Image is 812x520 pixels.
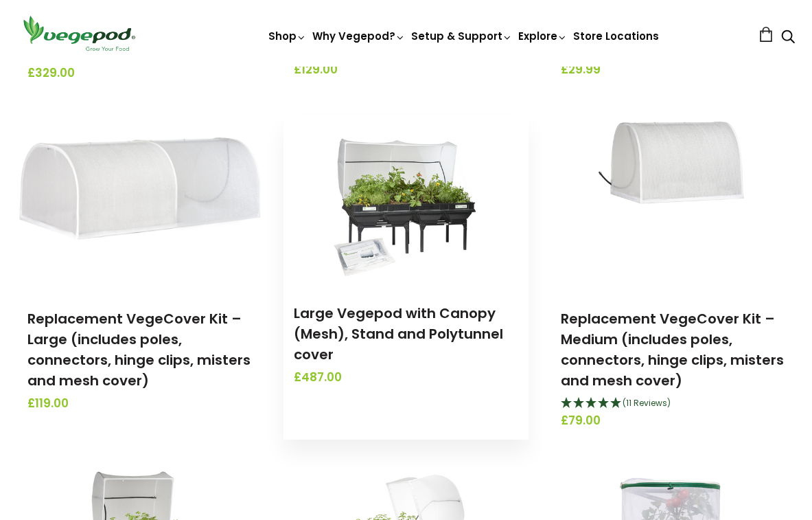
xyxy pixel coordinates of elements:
img: Replacement VegeCover Kit – Medium (includes poles, connectors, hinge clips, misters and mesh cover) [599,122,747,293]
a: Setup & Support [411,29,513,43]
span: £119.00 [27,395,251,413]
span: 5 Stars - 11 Reviews [623,397,671,409]
img: Replacement VegeCover Kit – Large (includes poles, connectors, hinge clips, misters and mesh cover) [17,137,262,278]
a: Store Locations [573,29,659,43]
span: £487.00 [294,369,518,387]
a: Search [781,31,795,45]
a: Explore [518,29,568,43]
span: £29.99 [561,61,785,79]
span: £79.00 [561,412,785,430]
img: Large Vegepod with Canopy (Mesh), Stand and Polytunnel cover [334,116,478,288]
a: Replacement VegeCover Kit – Large (includes poles, connectors, hinge clips, misters and mesh cover) [27,309,251,390]
a: Why Vegepod? [312,29,406,43]
a: Replacement VegeCover Kit – Medium (includes poles, connectors, hinge clips, misters and mesh cover) [561,309,784,390]
div: 5 Stars - 11 Reviews [561,395,785,413]
a: Shop [268,29,307,43]
span: £329.00 [27,65,251,82]
span: £129.00 [294,61,518,79]
a: Large Vegepod with Canopy (Mesh), Stand and Polytunnel cover [294,304,503,364]
img: Vegepod [17,14,141,53]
